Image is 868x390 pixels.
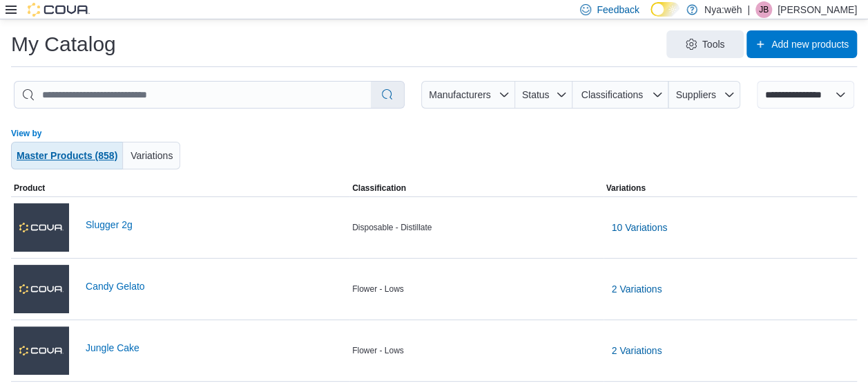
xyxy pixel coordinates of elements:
[14,265,69,313] img: Candy Gelato
[86,219,347,230] a: Slugger 2g
[606,275,668,303] button: 2 Variations
[14,326,69,375] img: Jungle Cake
[11,142,123,169] button: Master Products (858)
[778,1,857,18] p: [PERSON_NAME]
[28,3,90,17] img: Cova
[612,282,662,296] span: 2 Variations
[597,3,639,17] span: Feedback
[14,203,69,252] img: Slugger 2g
[747,1,750,18] p: |
[666,30,744,58] button: Tools
[11,128,41,139] label: View by
[572,81,668,109] button: Classifications
[759,1,769,18] span: JB
[755,1,772,18] div: Jenna Bristol
[86,342,347,353] a: Jungle Cake
[704,1,742,18] p: Nya:wëh
[612,221,668,234] span: 10 Variations
[11,30,116,58] h1: My Catalog
[429,89,490,100] span: Manufacturers
[522,89,550,100] span: Status
[702,37,725,51] span: Tools
[14,183,45,194] span: Product
[421,81,515,109] button: Manufacturers
[668,81,740,109] button: Suppliers
[650,2,679,17] input: Dark Mode
[675,89,715,100] span: Suppliers
[606,214,673,241] button: 10 Variations
[86,281,347,292] a: Candy Gelato
[349,342,604,359] div: Flower - Lows
[771,37,849,51] span: Add new products
[352,183,406,194] span: Classification
[349,219,604,236] div: Disposable - Distillate
[650,17,651,17] span: Dark Mode
[17,150,117,161] span: Master Products (858)
[581,89,643,100] span: Classifications
[131,150,173,161] span: Variations
[515,81,572,109] button: Status
[123,142,180,169] button: Variations
[349,281,604,297] div: Flower - Lows
[606,183,646,194] span: Variations
[612,344,662,357] span: 2 Variations
[746,30,857,58] button: Add new products
[606,337,668,364] button: 2 Variations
